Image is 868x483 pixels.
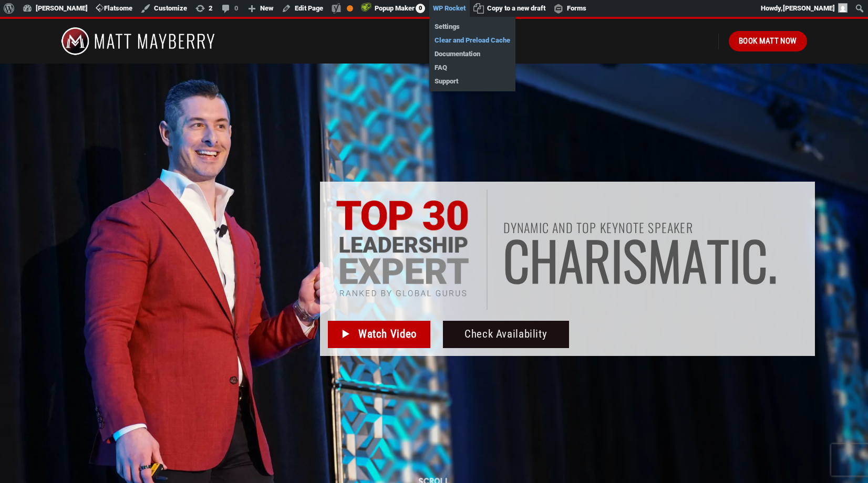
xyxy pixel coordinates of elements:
a: Watch Video [328,321,430,348]
a: FAQ [429,61,515,75]
span: Watch Video [358,325,417,343]
div: OK [347,5,353,12]
a: Book Matt Now [729,31,807,51]
a: Check Availability [443,321,570,348]
a: Settings [429,20,515,34]
img: Top 30 Leadership Experts [335,200,470,299]
a: Clear and Preload Cache [429,34,515,47]
span: Check Availability [464,325,547,343]
img: Matt Mayberry [61,19,215,64]
span: [PERSON_NAME] [783,4,835,12]
a: Documentation [429,47,515,61]
span: Book Matt Now [739,35,797,47]
span: 0 [416,4,425,13]
a: Support [429,75,515,88]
